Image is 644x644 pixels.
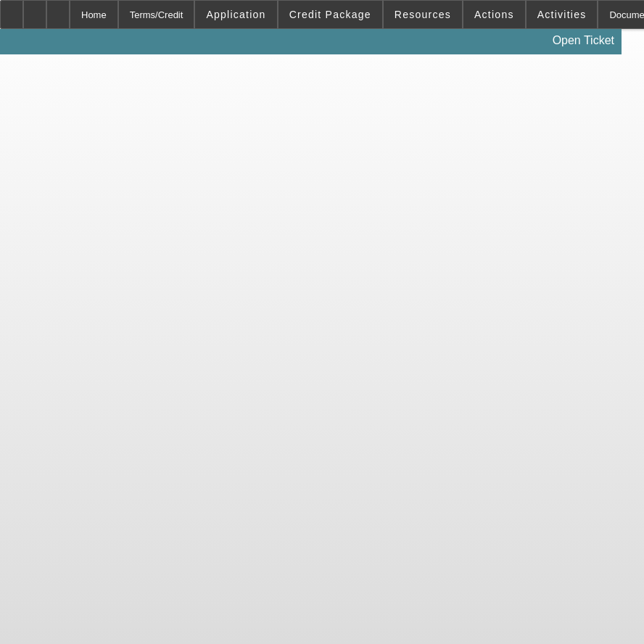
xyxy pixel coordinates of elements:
[195,1,276,28] button: Application
[463,1,525,28] button: Actions
[547,28,620,53] a: Open Ticket
[537,9,587,20] span: Activities
[289,9,371,20] span: Credit Package
[206,9,265,20] span: Application
[527,1,598,28] button: Activities
[384,1,462,28] button: Resources
[474,9,514,20] span: Actions
[278,1,382,28] button: Credit Package
[395,9,451,20] span: Resources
